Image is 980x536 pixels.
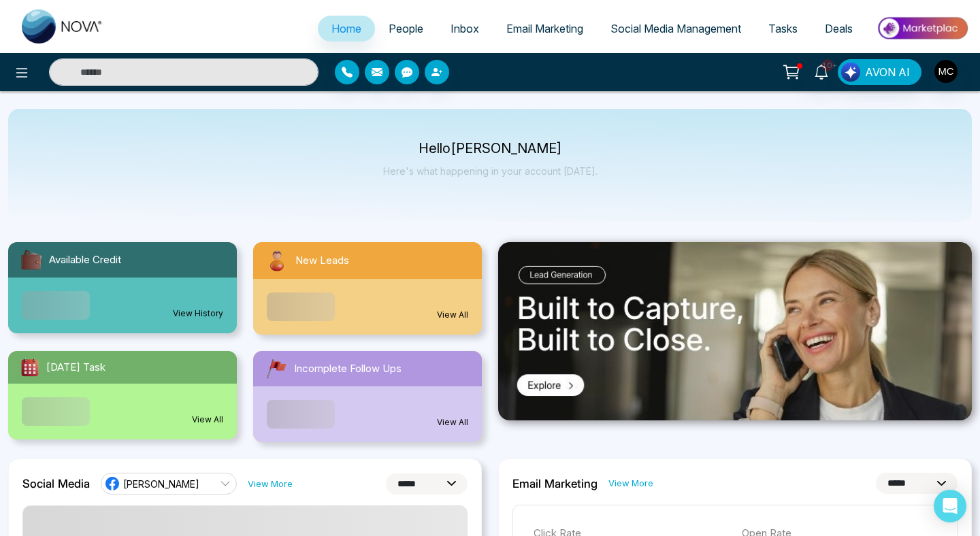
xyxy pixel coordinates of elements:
span: [PERSON_NAME] [123,478,199,490]
a: Deals [811,16,866,41]
span: Deals [825,22,853,35]
button: AVON AI [838,59,921,85]
a: View More [248,478,293,490]
img: User Avatar [934,60,958,83]
a: Social Media Management [597,16,755,41]
img: todayTask.svg [19,356,41,378]
p: Here's what happening in your account [DATE]. [383,165,598,177]
a: 10+ [805,59,838,83]
h2: Social Media [22,477,90,490]
span: Available Credit [49,252,121,268]
a: Email Marketing [493,16,597,41]
a: View History [173,307,223,320]
p: Hello [PERSON_NAME] [383,143,598,154]
img: newLeads.svg [264,248,290,273]
span: Social Media Management [610,22,741,35]
span: Tasks [768,22,798,35]
span: [DATE] Task [46,360,105,375]
a: View All [437,416,468,429]
a: Inbox [437,16,493,41]
a: Home [318,16,375,41]
span: Incomplete Follow Ups [294,361,402,377]
a: Tasks [755,16,811,41]
a: View All [437,309,468,321]
span: People [389,22,423,35]
a: View All [192,414,223,426]
a: View More [608,477,653,490]
a: Incomplete Follow UpsView All [245,351,490,442]
span: AVON AI [865,64,910,80]
img: availableCredit.svg [19,248,44,272]
img: . [498,242,972,420]
span: New Leads [295,253,349,269]
h2: Email Marketing [512,477,598,490]
a: New LeadsView All [245,242,490,335]
span: Inbox [451,22,479,35]
span: Email Marketing [506,22,583,35]
img: Market-place.gif [873,13,972,44]
img: followUps.svg [264,356,289,381]
span: 10+ [821,59,834,71]
img: Lead Flow [841,63,860,82]
img: Nova CRM Logo [22,10,103,44]
span: Home [331,22,361,35]
a: People [375,16,437,41]
div: Open Intercom Messenger [934,490,966,522]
